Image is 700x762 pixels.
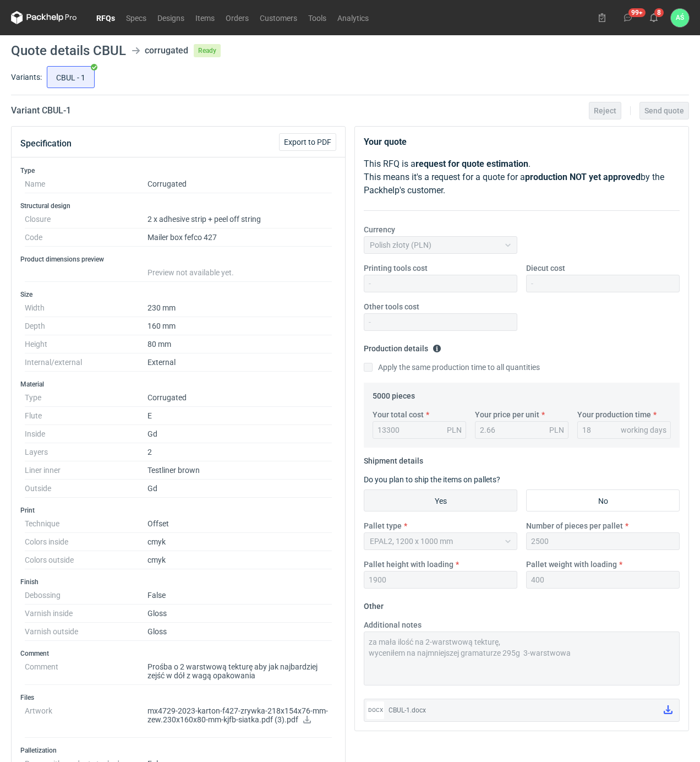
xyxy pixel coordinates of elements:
label: Apply the same production time to all quantities [364,362,540,373]
dd: Gd [147,425,332,443]
dt: Type [25,389,147,407]
dt: Internal/external [25,353,147,372]
dd: Corrugated [147,389,332,407]
svg: Packhelp Pro [11,11,77,24]
label: Pallet type [364,520,402,531]
a: Customers [254,11,303,24]
label: Your total cost [373,409,424,420]
button: Export to PDF [279,133,336,151]
dd: E [147,407,332,425]
div: PLN [549,424,564,436]
dd: Mailer box fefco 427 [147,228,332,247]
dd: Testliner brown [147,461,332,480]
dd: cmyk [147,551,332,569]
span: Export to PDF [284,138,331,146]
label: CBUL - 1 [47,66,95,88]
dt: Artwork [25,702,147,738]
a: Analytics [332,11,374,24]
p: This RFQ is a . This means it's a request for a quote for a by the Packhelp's customer. [364,157,680,197]
a: Items [190,11,220,24]
button: Reject [589,102,621,119]
legend: 5000 pieces [373,387,415,400]
h3: Palletization [20,746,336,755]
dt: Inside [25,425,147,443]
dt: Name [25,175,147,193]
dd: cmyk [147,533,332,551]
div: working days [621,424,666,436]
dd: Gd [147,480,332,498]
dt: Width [25,299,147,317]
dd: 2 x adhesive strip + peel off string [147,210,332,228]
h3: Print [20,506,336,515]
dt: Flute [25,407,147,425]
legend: Shipment details [364,452,423,465]
label: Pallet weight with loading [526,559,617,570]
dd: Prośba o 2 warstwową tekturę aby jak najbardziej zejść w dół z wagą opakowania [147,658,332,685]
label: Other tools cost [364,301,419,312]
dt: Debossing [25,586,147,605]
button: 8 [645,9,663,26]
label: Pallet height with loading [364,559,453,570]
dd: 230 mm [147,299,332,317]
strong: request for quote estimation [415,159,528,169]
button: Send quote [639,102,689,119]
a: Tools [303,11,332,24]
dd: 160 mm [147,317,332,335]
dt: Technique [25,515,147,533]
span: Ready [194,44,221,57]
h3: Finish [20,578,336,586]
legend: Production details [364,340,441,353]
label: Your price per unit [475,409,539,420]
div: docx [367,701,384,719]
button: 99+ [619,9,637,26]
h1: Quote details CBUL [11,44,126,57]
span: Send quote [644,107,684,115]
dt: Code [25,228,147,247]
label: Additional notes [364,619,422,630]
div: Adrian Świerżewski [671,9,689,27]
dd: Corrugated [147,175,332,193]
dt: Depth [25,317,147,335]
dd: Offset [147,515,332,533]
div: CBUL-1.docx [389,705,655,716]
h3: Type [20,166,336,175]
dt: Varnish outside [25,623,147,641]
h3: Structural design [20,202,336,210]
button: AŚ [671,9,689,27]
label: Currency [364,224,395,235]
span: Reject [594,107,616,115]
dt: Closure [25,210,147,228]
dd: External [147,353,332,372]
h2: Variant CBUL - 1 [11,104,71,117]
dt: Height [25,335,147,353]
label: Number of pieces per pallet [526,520,623,531]
span: Preview not available yet. [147,268,234,277]
h3: Material [20,380,336,389]
h3: Product dimensions preview [20,255,336,264]
h3: Comment [20,649,336,658]
strong: Your quote [364,137,407,147]
dd: 2 [147,443,332,461]
label: Diecut cost [526,263,565,274]
a: Designs [152,11,190,24]
dd: False [147,586,332,605]
dd: Gloss [147,605,332,623]
label: Printing tools cost [364,263,428,274]
legend: Other [364,597,384,611]
button: Specification [20,130,72,157]
h3: Size [20,290,336,299]
dt: Outside [25,480,147,498]
dd: Gloss [147,623,332,641]
div: corrugated [145,44,188,57]
div: PLN [447,424,462,436]
dt: Varnish inside [25,605,147,623]
dd: 80 mm [147,335,332,353]
dt: Liner inner [25,461,147,480]
a: Specs [121,11,152,24]
h3: Files [20,693,336,702]
dt: Comment [25,658,147,685]
label: Your production time [577,409,651,420]
p: mx4729-2023-karton-f427-zrywka-218x154x76-mm-zew.230x160x80-mm-kjfb-siatka.pdf (3).pdf [147,706,332,725]
label: Do you plan to ship the items on pallets? [364,475,500,484]
dt: Colors outside [25,551,147,569]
